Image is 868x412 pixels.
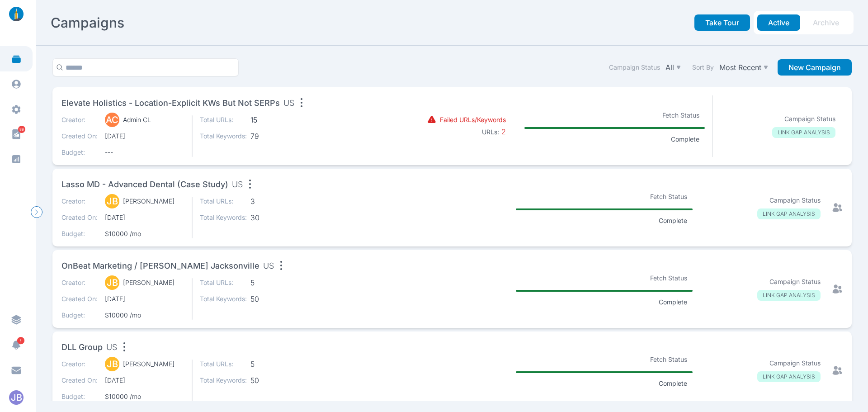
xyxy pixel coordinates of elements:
[61,260,259,272] span: OnBeat Marketing / [PERSON_NAME] Jacksonville
[61,229,98,238] p: Budget:
[105,376,184,385] span: [DATE]
[769,359,821,368] p: Campaign Status
[61,97,280,109] span: Elevate Holistics - location-explicit KWs but not SERPs
[657,109,705,122] p: Fetch Status
[123,360,175,369] p: [PERSON_NAME]
[200,197,247,206] p: Total URLs:
[665,135,705,144] p: Complete
[250,115,297,124] span: 15
[200,294,247,303] p: Total Keywords:
[482,128,499,136] b: URLs:
[250,132,297,141] span: 79
[61,341,103,354] span: DLL Group
[61,278,98,287] p: Creator:
[263,260,274,272] span: US
[250,376,297,385] span: 50
[18,126,25,133] span: 89
[105,294,184,303] span: [DATE]
[757,14,800,31] button: Active
[609,63,660,72] label: Campaign Status
[250,278,297,287] span: 5
[123,197,175,206] p: [PERSON_NAME]
[200,213,247,222] p: Total Keywords:
[664,61,683,74] button: All
[200,132,247,141] p: Total Keywords:
[105,148,184,157] span: ---
[250,197,297,206] span: 3
[61,360,98,369] p: Creator:
[61,148,98,157] p: Budget:
[105,213,184,222] span: [DATE]
[757,371,821,382] p: LINK GAP ANALYSIS
[653,379,693,388] p: Complete
[105,392,184,401] span: $10000 /mo
[784,114,835,123] p: Campaign Status
[61,294,98,303] p: Created On:
[717,61,770,74] button: Most Recent
[61,311,98,320] p: Budget:
[645,272,693,284] p: Fetch Status
[61,197,98,206] p: Creator:
[645,353,693,366] p: Fetch Status
[694,14,750,31] button: Take Tour
[250,294,297,303] span: 50
[123,278,175,287] p: [PERSON_NAME]
[105,113,119,127] div: AC
[653,216,693,225] p: Complete
[653,298,693,307] p: Complete
[692,63,714,72] label: Sort By
[769,277,821,286] p: Campaign Status
[757,290,821,301] p: LINK GAP ANALYSIS
[105,275,119,290] div: JB
[719,63,761,72] p: Most Recent
[645,190,693,203] p: Fetch Status
[105,311,184,320] span: $10000 /mo
[123,115,151,124] p: Admin CL
[51,14,124,31] h2: Campaigns
[105,132,184,141] span: [DATE]
[61,392,98,401] p: Budget:
[200,360,247,369] p: Total URLs:
[200,376,247,385] p: Total Keywords:
[61,213,98,222] p: Created On:
[802,14,850,31] button: Archive
[105,357,119,371] div: JB
[499,127,506,136] span: 2
[250,213,297,222] span: 30
[200,278,247,287] p: Total URLs:
[232,178,243,191] span: US
[665,63,674,72] p: All
[778,59,852,76] button: New Campaign
[61,376,98,385] p: Created On:
[772,127,835,138] p: LINK GAP ANALYSIS
[283,97,294,109] span: US
[105,229,184,238] span: $10000 /mo
[61,115,98,124] p: Creator:
[61,178,228,191] span: Lasso MD - Advanced Dental (Case Study)
[106,341,117,354] span: US
[250,360,297,369] span: 5
[440,115,506,124] p: Failed URLs/Keywords
[105,194,119,208] div: JB
[769,196,821,205] p: Campaign Status
[200,115,247,124] p: Total URLs:
[5,7,27,21] img: linklaunch_small.2ae18699.png
[757,208,821,219] p: LINK GAP ANALYSIS
[61,132,98,141] p: Created On:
